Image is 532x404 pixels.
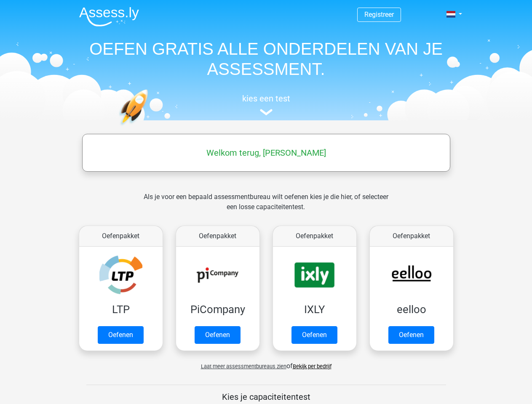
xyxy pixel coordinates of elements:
h5: kies een test [72,93,460,104]
img: assessment [260,109,273,115]
a: Oefenen [291,326,337,344]
h5: Kies je capaciteitentest [86,392,446,402]
a: Oefenen [388,326,434,344]
h1: OEFEN GRATIS ALLE ONDERDELEN VAN JE ASSESSMENT. [72,39,460,79]
a: Oefenen [98,326,144,344]
a: Registreer [364,11,394,19]
div: of [72,354,460,371]
img: oefenen [119,89,181,165]
img: Assessly [79,7,139,27]
a: kies een test [72,93,460,116]
a: Oefenen [195,326,241,344]
h5: Welkom terug, [PERSON_NAME] [86,148,446,158]
span: Laat meer assessmentbureaus zien [201,363,286,369]
div: Als je voor een bepaald assessmentbureau wilt oefenen kies je die hier, of selecteer een losse ca... [137,192,395,222]
a: Bekijk per bedrijf [293,363,331,369]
